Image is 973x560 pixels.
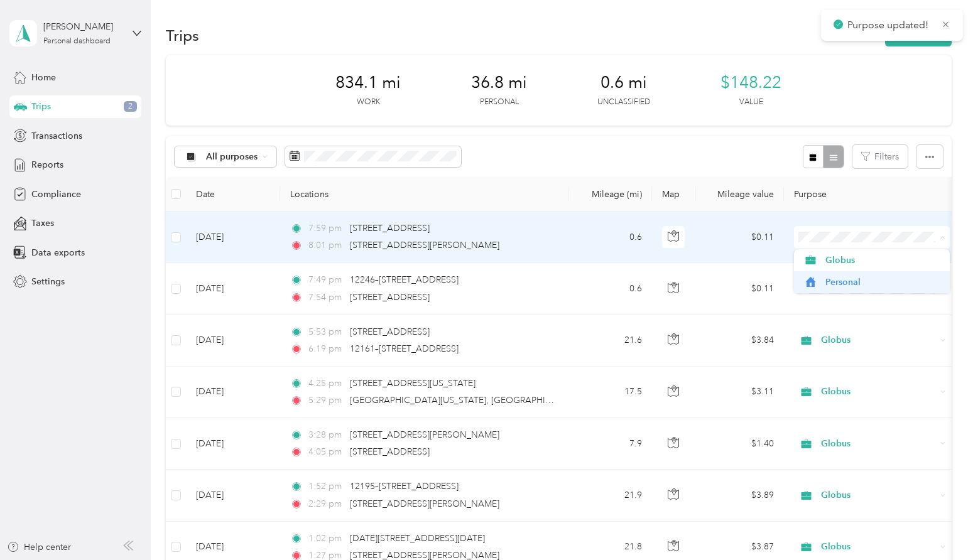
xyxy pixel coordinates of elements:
[31,188,81,201] span: Compliance
[206,153,258,161] span: All purposes
[784,177,960,212] th: Purpose
[825,254,942,267] span: Globus
[350,292,430,303] span: [STREET_ADDRESS]
[31,100,51,113] span: Trips
[569,367,652,418] td: 17.5
[821,488,936,502] span: Globus
[31,246,85,259] span: Data exports
[720,73,781,93] span: $148.22
[308,497,344,511] span: 2:29 pm
[569,263,652,315] td: 0.6
[186,418,280,470] td: [DATE]
[350,343,459,354] span: 12161–[STREET_ADDRESS]
[31,71,56,84] span: Home
[597,97,650,108] p: Unclassified
[308,445,344,459] span: 4:05 pm
[350,498,499,509] span: [STREET_ADDRESS][PERSON_NAME]
[821,333,936,347] span: Globus
[569,177,652,212] th: Mileage (mi)
[847,18,932,33] p: Purpose updated!
[31,158,63,171] span: Reports
[186,315,280,367] td: [DATE]
[350,429,499,440] span: [STREET_ADDRESS][PERSON_NAME]
[350,481,459,492] span: 12195–[STREET_ADDRESS]
[357,97,380,108] p: Work
[350,395,712,406] span: [GEOGRAPHIC_DATA][US_STATE], [GEOGRAPHIC_DATA], [STREET_ADDRESS][US_STATE]
[308,480,344,493] span: 1:52 pm
[31,217,54,230] span: Taxes
[350,326,430,337] span: [STREET_ADDRESS]
[186,263,280,315] td: [DATE]
[124,101,137,112] span: 2
[696,315,784,367] td: $3.84
[821,385,936,399] span: Globus
[696,177,784,212] th: Mileage value
[696,263,784,315] td: $0.11
[308,394,344,407] span: 5:29 pm
[569,315,652,367] td: 21.6
[739,97,763,108] p: Value
[825,276,942,289] span: Personal
[569,418,652,470] td: 7.9
[280,177,569,212] th: Locations
[31,129,82,143] span: Transactions
[350,274,459,285] span: 12246–[STREET_ADDRESS]
[43,20,122,33] div: [PERSON_NAME]
[903,490,973,560] iframe: Everlance-gr Chat Button Frame
[350,533,485,544] span: [DATE][STREET_ADDRESS][DATE]
[335,73,401,93] span: 834.1 mi
[696,212,784,263] td: $0.11
[308,532,344,546] span: 1:02 pm
[350,223,430,234] span: [STREET_ADDRESS]
[186,212,280,263] td: [DATE]
[350,240,499,250] span: [STREET_ADDRESS][PERSON_NAME]
[471,73,527,93] span: 36.8 mi
[308,428,344,442] span: 3:28 pm
[186,470,280,521] td: [DATE]
[350,378,476,389] span: [STREET_ADDRESS][US_STATE]
[308,239,344,252] span: 8:01 pm
[31,275,65,288] span: Settings
[7,541,71,554] button: Help center
[308,291,344,304] span: 7:54 pm
[821,540,936,554] span: Globus
[186,367,280,418] td: [DATE]
[308,273,344,287] span: 7:49 pm
[696,367,784,418] td: $3.11
[43,38,111,45] div: Personal dashboard
[821,437,936,451] span: Globus
[166,29,199,42] h1: Trips
[696,470,784,521] td: $3.89
[852,145,908,168] button: Filters
[308,222,344,235] span: 7:59 pm
[186,177,280,212] th: Date
[601,73,647,93] span: 0.6 mi
[569,470,652,521] td: 21.9
[480,97,519,108] p: Personal
[308,342,344,356] span: 6:19 pm
[308,377,344,390] span: 4:25 pm
[350,446,430,457] span: [STREET_ADDRESS]
[652,177,696,212] th: Map
[569,212,652,263] td: 0.6
[696,418,784,470] td: $1.40
[308,325,344,339] span: 5:53 pm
